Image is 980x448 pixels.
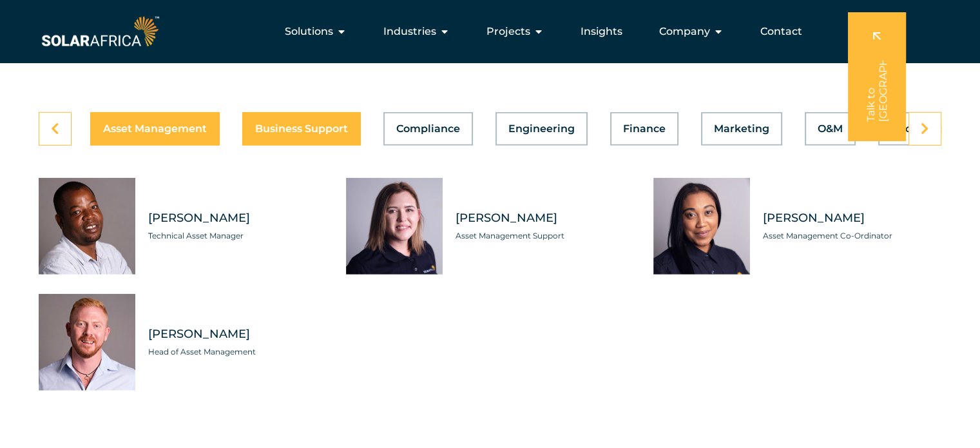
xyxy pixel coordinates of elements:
[285,24,333,39] span: Solutions
[456,210,634,226] span: [PERSON_NAME]
[659,24,710,39] span: Company
[456,229,634,242] span: Asset Management Support
[581,24,622,39] a: Insights
[148,326,327,342] span: [PERSON_NAME]
[103,124,207,134] span: Asset Management
[486,24,530,39] span: Projects
[763,229,941,242] span: Asset Management Co-Ordinator
[255,124,348,134] span: Business Support
[760,24,802,39] a: Contact
[148,210,327,226] span: [PERSON_NAME]
[148,346,327,358] span: Head of Asset Management
[818,124,843,134] span: O&M
[508,124,575,134] span: Engineering
[763,210,941,226] span: [PERSON_NAME]
[396,124,460,134] span: Compliance
[39,112,941,391] div: Tabs. Open items with Enter or Space, close with Escape and navigate using the Arrow keys.
[148,229,327,242] span: Technical Asset Manager
[383,24,436,39] span: Industries
[623,124,666,134] span: Finance
[162,19,812,44] nav: Menu
[714,124,769,134] span: Marketing
[162,19,812,44] div: Menu Toggle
